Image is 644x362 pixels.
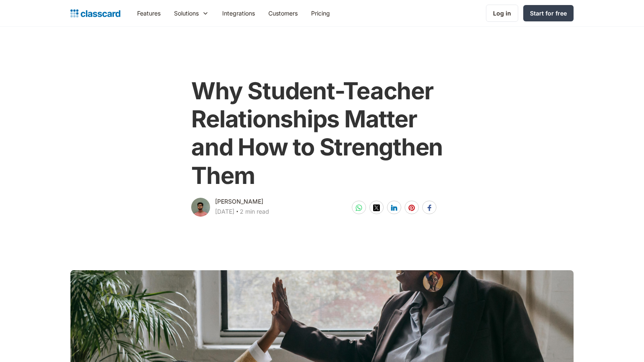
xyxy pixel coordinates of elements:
[234,207,240,218] div: ‧
[70,8,120,19] a: home
[215,207,234,217] div: [DATE]
[262,4,304,23] a: Customers
[426,204,433,211] img: facebook-white sharing button
[304,4,337,23] a: Pricing
[356,204,362,211] img: whatsapp-white sharing button
[215,197,263,207] div: [PERSON_NAME]
[240,207,269,217] div: 2 min read
[130,4,167,23] a: Features
[408,204,415,211] img: pinterest-white sharing button
[486,5,518,22] a: Log in
[523,5,574,21] a: Start for free
[493,9,511,18] div: Log in
[191,77,452,190] h1: Why Student-Teacher Relationships Matter and How to Strengthen Them
[373,204,380,211] img: twitter-white sharing button
[216,4,262,23] a: Integrations
[174,9,199,18] div: Solutions
[530,9,567,18] div: Start for free
[391,204,397,211] img: linkedin-white sharing button
[167,4,216,23] div: Solutions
